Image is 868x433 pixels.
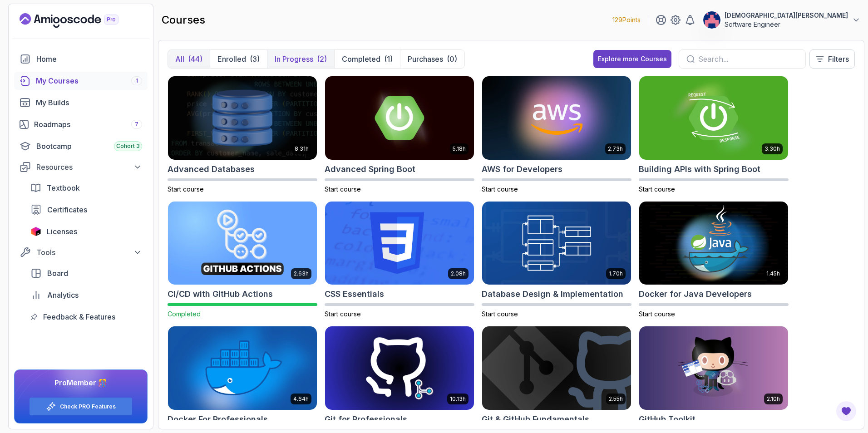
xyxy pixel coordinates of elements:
button: Open Feedback Button [835,400,857,422]
h2: CI/CD with GitHub Actions [168,288,273,300]
span: 7 [135,121,138,128]
p: Completed [342,54,380,64]
p: 2.73h [608,145,623,153]
div: My Builds [36,97,142,108]
span: Licenses [47,226,77,237]
img: jetbrains icon [30,227,41,236]
span: Start course [325,310,361,318]
h2: Git & GitHub Fundamentals [482,413,589,426]
a: certificates [25,201,148,219]
h2: Advanced Spring Boot [325,163,415,176]
span: Start course [325,185,361,193]
a: board [25,264,148,282]
img: Git & GitHub Fundamentals card [482,326,631,410]
p: In Progress [275,54,313,64]
span: Board [47,268,68,279]
a: analytics [25,286,148,304]
p: Purchases [408,54,443,64]
span: Start course [482,185,518,193]
h2: Database Design & Implementation [482,288,623,300]
img: GitHub Toolkit card [639,326,788,410]
span: Start course [482,310,518,318]
h2: GitHub Toolkit [639,413,695,426]
a: Landing page [20,13,139,28]
div: (2) [317,54,327,64]
a: home [14,50,148,68]
p: 1.45h [766,270,780,277]
img: Git for Professionals card [325,326,474,410]
p: 3.30h [764,145,780,153]
a: CI/CD with GitHub Actions card2.63hCI/CD with GitHub ActionsCompleted [168,201,317,319]
p: Software Engineer [725,20,848,29]
h2: Docker for Java Developers [639,288,752,300]
p: [DEMOGRAPHIC_DATA][PERSON_NAME] [725,11,848,20]
div: Roadmaps [34,119,142,130]
span: Cohort 3 [116,143,140,150]
button: user profile image[DEMOGRAPHIC_DATA][PERSON_NAME]Software Engineer [703,11,861,29]
div: (1) [384,54,393,64]
p: 2.08h [451,270,466,277]
img: AWS for Developers card [482,76,631,160]
span: Analytics [47,290,79,300]
img: Docker for Java Developers card [639,202,788,285]
img: user profile image [703,11,720,29]
h2: Advanced Databases [168,163,255,176]
div: Bootcamp [36,141,142,152]
button: Resources [14,159,148,175]
button: Filters [809,49,855,69]
div: (3) [250,54,260,64]
p: 8.31h [295,145,309,153]
img: CI/CD with GitHub Actions card [168,202,317,285]
a: licenses [25,222,148,241]
p: 5.18h [453,145,466,153]
h2: AWS for Developers [482,163,562,176]
div: Explore more Courses [598,54,667,64]
h2: Docker For Professionals [168,413,268,426]
a: feedback [25,308,148,326]
img: Advanced Databases card [168,76,317,160]
a: roadmaps [14,115,148,133]
img: Advanced Spring Boot card [325,76,474,160]
span: Start course [639,310,675,318]
button: Purchases(0) [400,50,464,68]
img: Building APIs with Spring Boot card [639,76,788,160]
span: Textbook [47,182,80,193]
button: All(44) [168,50,210,68]
span: Certificates [47,204,87,215]
div: Resources [36,162,142,172]
button: Enrolled(3) [210,50,267,68]
img: CSS Essentials card [325,202,474,285]
button: Completed(1) [334,50,400,68]
span: Start course [639,185,675,193]
p: Filters [828,54,849,64]
p: Enrolled [217,54,246,64]
p: 10.13h [450,395,466,403]
a: textbook [25,179,148,197]
h2: Git for Professionals [325,413,407,426]
div: Tools [36,247,142,258]
a: courses [14,72,148,90]
span: 1 [136,77,138,84]
span: Feedback & Features [43,311,115,322]
div: Home [36,54,142,64]
h2: courses [162,13,205,27]
img: Docker For Professionals card [168,326,317,410]
p: 2.10h [767,395,780,403]
p: 129 Points [612,15,641,25]
p: 2.63h [294,270,309,277]
input: Search... [698,54,798,64]
div: (0) [447,54,457,64]
img: Database Design & Implementation card [482,202,631,285]
a: Check PRO Features [60,403,116,410]
a: builds [14,93,148,112]
h2: Building APIs with Spring Boot [639,163,760,176]
button: In Progress(2) [267,50,334,68]
p: 4.64h [293,395,309,403]
button: Explore more Courses [593,50,671,68]
span: Completed [168,310,201,318]
span: Start course [168,185,204,193]
p: 2.55h [609,395,623,403]
button: Tools [14,244,148,261]
div: (44) [188,54,202,64]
